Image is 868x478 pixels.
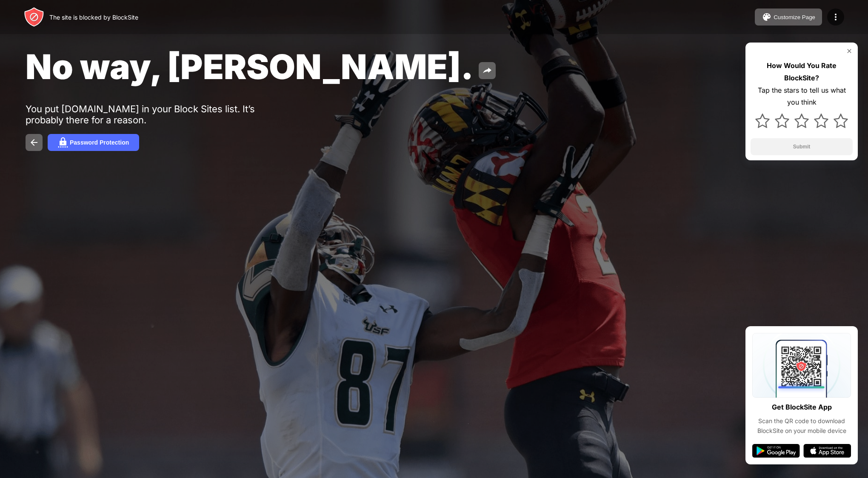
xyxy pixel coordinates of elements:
[794,114,809,128] img: star.svg
[751,84,853,109] div: Tap the stars to tell us what you think
[49,14,138,21] div: The site is blocked by BlockSite
[755,114,770,128] img: star.svg
[831,12,841,22] img: menu-icon.svg
[751,60,853,84] div: How Would You Rate BlockSite?
[846,48,853,54] img: rate-us-close.svg
[752,444,800,458] img: google-play.svg
[482,65,492,76] img: share.svg
[803,444,851,458] img: app-store.svg
[24,7,44,27] img: header-logo.svg
[70,139,129,146] div: Password Protection
[26,103,288,125] div: You put [DOMAIN_NAME] in your Block Sites list. It’s probably there for a reason.
[755,9,822,26] button: Customize Page
[58,137,68,148] img: password.svg
[775,114,789,128] img: star.svg
[752,416,851,435] div: Scan the QR code to download BlockSite on your mobile device
[814,114,828,128] img: star.svg
[762,12,772,22] img: pallet.svg
[48,134,139,151] button: Password Protection
[774,14,815,20] div: Customize Page
[26,46,474,87] span: No way, [PERSON_NAME].
[29,137,39,148] img: back.svg
[752,333,851,398] img: qrcode.svg
[751,138,853,155] button: Submit
[772,401,832,413] div: Get BlockSite App
[834,114,848,128] img: star.svg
